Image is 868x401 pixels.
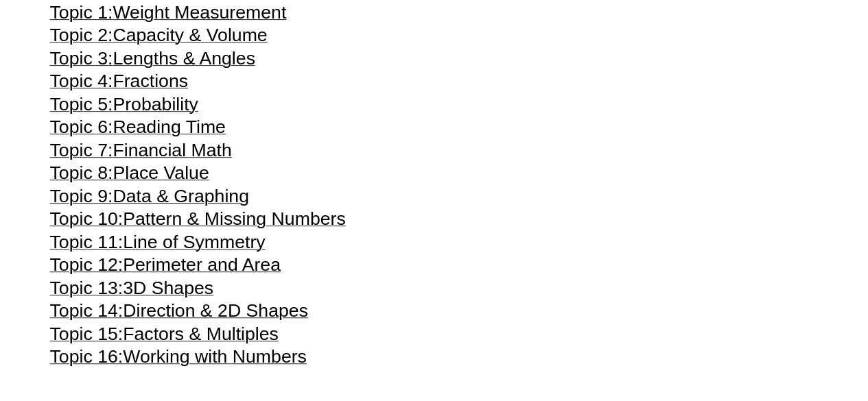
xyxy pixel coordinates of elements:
a: Topic 4:Fractions [50,77,189,90]
span: Probability [113,94,198,114]
a: Topic 15:Factors & Multiples [50,330,279,343]
a: Topic 9:Data & Graphing [50,192,249,206]
span: Data & Graphing [113,186,249,206]
span: Pattern & Missing Numbers [123,208,345,229]
span: Factors & Multiples [123,324,279,344]
a: Topic 8:Place Value [50,169,209,182]
span: Perimeter and Area [123,254,281,275]
iframe: Chat Widget [640,246,868,401]
span: Topic 1: [50,2,113,23]
span: Topic 15: [50,324,124,344]
span: Topic 12: [50,254,124,275]
span: Topic 11: [50,232,124,252]
span: Financial Math [113,140,231,160]
span: Lengths & Angles [113,48,255,69]
a: Topic 6:Reading Time [50,123,226,136]
a: Topic 11:Line of Symmetry [50,238,266,252]
span: Fractions [113,71,188,91]
span: Topic 14: [50,300,124,321]
a: Topic 10:Pattern & Missing Numbers [50,215,346,228]
a: Topic 2:Capacity & Volume [50,31,268,45]
span: Topic 3: [50,48,113,69]
span: Reading Time [113,117,225,137]
a: Topic 12:Perimeter and Area [50,260,281,274]
a: Topic 7:Financial Math [50,146,232,160]
span: Topic 8: [50,162,113,183]
span: Topic 13: [50,278,124,298]
a: Topic 13:3D Shapes [50,284,214,297]
span: Weight Measurement [113,2,286,23]
span: Topic 9: [50,186,113,206]
span: Topic 4: [50,71,113,91]
span: Topic 16: [50,346,124,367]
a: Topic 3:Lengths & Angles [50,54,255,68]
span: Topic 6: [50,117,113,137]
span: Place Value [113,162,209,183]
span: Direction & 2D Shapes [123,300,308,321]
span: Topic 7: [50,140,113,160]
a: Topic 1:Weight Measurement [50,8,287,22]
span: Topic 5: [50,94,113,114]
a: Topic 16:Working with Numbers [50,352,307,366]
span: 3D Shapes [123,278,213,298]
a: Topic 5:Probability [50,100,198,114]
span: Topic 2: [50,25,113,45]
span: Working with Numbers [123,346,307,367]
span: Capacity & Volume [113,25,267,45]
a: Topic 14:Direction & 2D Shapes [50,306,308,320]
span: Line of Symmetry [123,232,265,252]
span: Topic 10: [50,208,124,229]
